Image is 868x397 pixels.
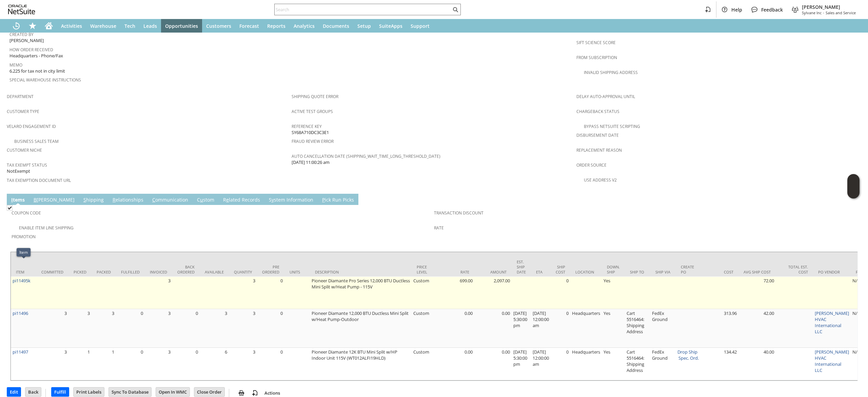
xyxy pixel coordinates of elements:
[322,196,325,203] span: P
[292,94,338,99] a: Shipping Quote Error
[145,348,172,380] td: 3
[68,348,92,380] td: 1
[152,196,155,203] span: C
[353,19,375,33] a: Setup
[257,348,284,380] td: 0
[9,77,81,83] a: Special Warehouse Instructions
[576,109,619,114] a: Chargeback Status
[16,269,31,275] div: Item
[9,53,63,59] span: Headquarters - Phone/Fax
[234,269,252,275] div: Quantity
[90,23,116,29] span: Warehouse
[442,269,469,275] div: Rate
[12,22,20,30] svg: Recent Records
[275,5,451,14] input: Search
[272,196,274,203] span: y
[576,55,617,60] a: From Subscription
[517,259,526,275] div: Est. Ship Date
[738,348,776,380] td: 40.00
[650,309,676,348] td: FedEx Ground
[551,277,570,309] td: 0
[815,349,849,373] a: [PERSON_NAME] HVAC International LLC
[7,147,42,153] a: Customer Niche
[113,196,116,203] span: R
[45,22,53,30] svg: Home
[124,23,135,29] span: Tech
[165,23,198,29] span: Opportunities
[8,19,24,33] a: Recent Records
[61,23,82,29] span: Activities
[41,19,57,33] a: Home
[781,264,808,275] div: Total Est. Cost
[57,19,86,33] a: Activities
[121,269,140,275] div: Fulfilled
[200,196,203,203] span: u
[145,277,172,309] td: 3
[25,387,41,396] input: Back
[437,277,474,309] td: 699.00
[412,277,437,309] td: Custom
[111,196,145,204] a: Relationships
[24,19,41,33] div: Shortcuts
[28,22,37,30] svg: Shortcuts
[607,264,620,275] div: Down. Ship
[738,309,776,348] td: 42.00
[357,23,371,29] span: Setup
[290,269,305,275] div: Units
[8,5,35,14] svg: logo
[221,196,262,204] a: Related Records
[407,19,434,33] a: Support
[68,309,92,348] td: 3
[602,348,625,380] td: Yes
[290,19,319,33] a: Analytics
[229,348,257,380] td: 3
[7,168,30,174] span: NotExempt
[375,19,407,33] a: SuiteApps
[150,269,167,275] div: Invoiced
[630,269,645,275] div: Ship To
[292,138,334,144] a: Fraud Review Error
[177,264,195,275] div: Back Ordered
[172,348,200,380] td: 0
[161,19,202,33] a: Opportunities
[556,264,565,275] div: Ship Cost
[9,47,53,53] a: How Order Received
[576,40,616,45] a: Sift Science Score
[205,269,224,275] div: Available
[36,309,68,348] td: 3
[9,196,26,204] a: Items
[13,349,28,355] a: pi11497
[512,309,531,348] td: [DATE] 5:30:00 pm
[11,196,13,203] span: I
[551,309,570,348] td: 0
[116,348,145,380] td: 0
[379,23,402,29] span: SuiteApps
[74,387,104,396] input: Print Labels
[602,309,625,348] td: Yes
[229,309,257,348] td: 3
[36,348,68,380] td: 3
[826,10,856,15] span: Sales and Service
[815,310,849,335] a: [PERSON_NAME] HVAC International LLC
[602,277,625,309] td: Yes
[202,19,235,33] a: Customers
[818,269,846,275] div: PO Vendor
[200,348,229,380] td: 6
[744,269,771,275] div: Avg Ship Cost
[849,195,857,203] a: Unrolled view on
[292,153,440,159] a: Auto Cancellation Date (shipping_wait_time_long_threshold_date)
[7,387,21,396] input: Edit
[802,4,856,10] span: [PERSON_NAME]
[9,62,22,68] a: Memo
[13,310,28,316] a: pi11496
[584,177,617,183] a: Use Address V2
[570,309,602,348] td: Headquarters
[310,348,412,380] td: Pioneer Diamante 12K BTU Mini Split w/HP Indoor Unit 115V (WT012ALFI19HLD)
[761,6,783,13] span: Feedback
[319,19,353,33] a: Documents
[151,196,190,204] a: Communication
[434,225,444,231] a: Rate
[655,269,671,275] div: Ship Via
[262,264,279,275] div: Pre Ordered
[738,277,776,309] td: 72.00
